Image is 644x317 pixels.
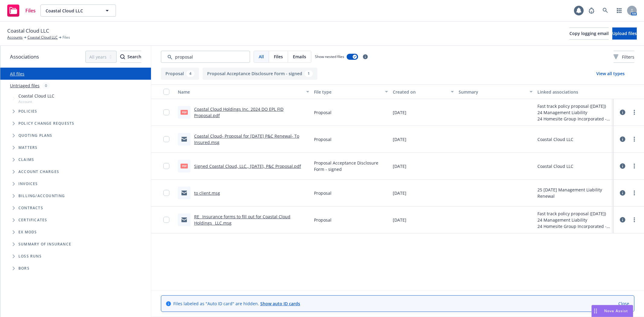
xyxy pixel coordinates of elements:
[120,51,141,63] button: SearchSearch
[0,190,151,274] div: Folder Tree Example
[393,217,406,223] span: [DATE]
[10,71,24,77] a: All files
[614,54,634,60] span: Filters
[203,68,317,80] button: Proposal Acceptance Disclosure Form - signed
[622,54,634,60] span: Filters
[604,308,628,313] span: Nova Assist
[18,170,59,174] span: Account charges
[194,190,220,196] a: to client.msg
[587,68,634,80] button: View all types
[163,109,169,115] input: Toggle Row Selected
[18,242,71,246] span: Summary of insurance
[163,163,169,169] input: Toggle Row Selected
[393,89,447,95] div: Created on
[18,122,74,125] span: Policy change requests
[569,30,609,36] span: Copy logging email
[613,5,625,17] a: Switch app
[312,85,390,99] button: File type
[42,82,50,89] div: 0
[46,8,98,14] span: Coastal Cloud LLC
[537,217,611,223] div: 24 Management Liability
[18,267,30,270] span: BORs
[27,35,58,40] a: Coastal Cloud LLC
[259,53,264,60] span: All
[612,30,637,36] span: Upload files
[456,85,535,99] button: Summary
[181,164,188,168] span: pdf
[314,190,332,196] span: Proposal
[120,54,125,59] svg: Search
[459,89,526,95] div: Summary
[62,35,70,40] span: Files
[314,136,332,142] span: Proposal
[293,53,306,60] span: Emails
[274,53,283,60] span: Files
[390,85,456,99] button: Created on
[10,82,40,89] a: Untriaged files
[631,162,638,170] a: more
[631,216,638,223] a: more
[18,146,37,149] span: Matters
[314,89,381,95] div: File type
[537,89,611,95] div: Linked associations
[537,109,611,116] div: 24 Management Liability
[173,300,300,307] span: Files labeled as "Auto ID card" are hidden.
[631,189,638,197] a: more
[161,51,250,63] input: Search by keyword...
[163,89,169,95] input: Select all
[315,54,344,59] span: Show nested files
[537,210,611,217] div: Fast track policy proposal ([DATE])
[618,300,629,307] a: Close
[120,51,141,62] div: Search
[178,89,303,95] div: Name
[186,70,194,77] div: 4
[18,218,47,222] span: Certificates
[631,109,638,116] a: more
[393,136,406,142] span: [DATE]
[393,190,406,196] span: [DATE]
[592,305,599,317] div: Drag to move
[18,255,42,258] span: Loss Runs
[25,8,36,13] span: Files
[18,194,65,198] span: Billing/Accounting
[18,206,43,210] span: Contracts
[194,133,299,145] a: Coastal Cloud- Proposal for [DATE] P&C Renewal- To Insured.msg
[314,217,332,223] span: Proposal
[194,106,284,118] a: Coastal Cloud Holdings Inc. 2024 DO EPL FID Proposal.pdf
[537,136,573,142] div: Coastal Cloud LLC
[585,5,598,17] a: Report a Bug
[537,163,573,169] div: Coastal Cloud LLC
[305,70,313,77] div: 1
[614,51,634,63] button: Filters
[163,136,169,142] input: Toggle Row Selected
[631,136,638,143] a: more
[5,2,38,19] a: Files
[18,93,54,99] span: Coastal Cloud LLC
[18,230,37,234] span: Ex Mods
[537,187,611,199] div: 25 [DATE] Management Liability Renewal
[599,5,611,17] a: Search
[393,163,406,169] span: [DATE]
[18,110,37,113] span: Policies
[40,5,116,17] button: Coastal Cloud LLC
[537,116,611,122] div: 24 Homesite Group Incorporated - Directors and Officers, Fiduciary Liability, Employment Practice...
[569,27,609,40] button: Copy logging email
[537,103,611,109] div: Fast track policy proposal ([DATE])
[18,158,34,162] span: Claims
[0,91,151,190] div: Tree Example
[161,68,199,80] button: Proposal
[163,190,169,196] input: Toggle Row Selected
[591,305,633,317] button: Nova Assist
[314,160,388,172] span: Proposal Acceptance Disclosure Form - signed
[18,182,38,186] span: Invoices
[260,301,300,306] a: Show auto ID cards
[7,35,23,40] a: Accounts
[18,134,53,137] span: Quoting plans
[314,109,332,116] span: Proposal
[175,85,312,99] button: Name
[194,163,301,169] a: Signed Coastal Cloud, LLC., [DATE], P&C Proposal.pdf
[10,53,39,61] span: Associations
[537,223,611,229] div: 24 Homesite Group Incorporated - Directors and Officers, Fiduciary Liability, Employment Practice...
[181,110,188,114] span: pdf
[393,109,406,116] span: [DATE]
